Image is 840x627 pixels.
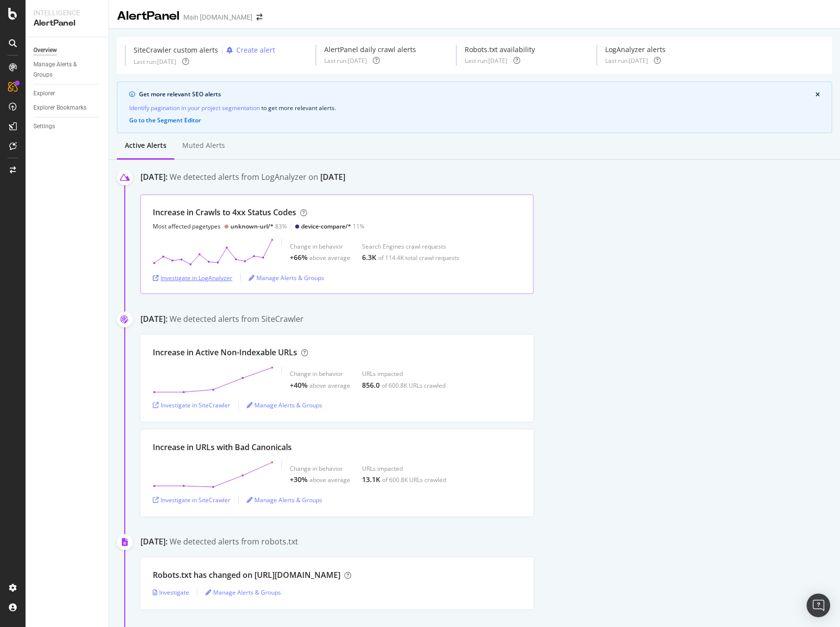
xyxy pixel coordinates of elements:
div: Explorer [33,88,55,99]
div: +30% [290,475,308,484]
div: AlertPanel daily crawl alerts [324,45,416,55]
div: [DATE] [320,171,345,183]
div: of 114.4K total crawl requests [378,254,459,262]
a: Manage Alerts & Groups [33,59,102,80]
div: Robots.txt availability [465,45,535,55]
button: Investigate [153,584,189,600]
button: Investigate in SiteCrawler [153,398,230,413]
div: Open Intercom Messenger [807,594,830,617]
a: Manage Alerts & Groups [247,496,322,504]
a: Overview [33,45,102,56]
div: Increase in URLs with Bad Canonicals [153,442,292,453]
div: [DATE]: [140,171,168,185]
a: Manage Alerts & Groups [247,401,322,409]
div: of 600.8K URLs crawled [382,476,446,484]
button: Manage Alerts & Groups [205,584,281,600]
div: We detected alerts from robots.txt [169,536,298,547]
div: Search Engines crawl requests [362,242,459,251]
button: Create alert [223,45,275,56]
div: Change in behavior [290,464,350,473]
div: arrow-right-arrow-left [256,14,262,21]
div: Settings [33,121,55,132]
div: AlertPanel [33,18,101,29]
div: Most affected pagetypes [153,222,221,230]
button: close banner [813,89,822,100]
div: above average [309,381,350,390]
div: SiteCrawler custom alerts [134,45,218,55]
div: URLs impacted [362,370,446,378]
div: of 600.8K URLs crawled [382,381,446,390]
div: Last run: [DATE] [134,57,176,66]
div: Manage Alerts & Groups [33,59,92,80]
div: Last run: [DATE] [605,57,648,65]
div: Explorer Bookmarks [33,103,86,113]
div: Intelligence [33,8,101,18]
div: device-compare/* [301,222,351,230]
div: Robots.txt has changed on [URL][DOMAIN_NAME] [153,570,340,581]
div: LogAnalyzer alerts [605,45,666,55]
div: Increase in Active Non-Indexable URLs [153,347,297,358]
div: Get more relevant SEO alerts [139,90,815,99]
a: Manage Alerts & Groups [249,274,324,282]
div: 83% [230,222,287,230]
button: Investigate in SiteCrawler [153,492,230,508]
div: [DATE]: [140,313,168,325]
button: Go to the Segment Editor [129,117,201,124]
div: 856.0 [362,380,380,390]
div: above average [309,254,350,262]
button: Manage Alerts & Groups [247,492,322,508]
div: 11% [301,222,364,230]
div: Muted alerts [182,141,225,150]
div: Change in behavior [290,242,350,251]
div: Create alert [236,45,275,55]
button: Manage Alerts & Groups [249,270,324,285]
a: Identify pagination in your project segmentation [129,103,260,113]
a: Investigate in SiteCrawler [153,401,230,409]
div: above average [309,476,350,484]
button: Manage Alerts & Groups [247,398,322,413]
div: info banner [117,82,832,133]
div: 6.3K [362,253,376,262]
div: 13.1K [362,475,380,484]
a: Investigate in LogAnalyzer [153,274,232,282]
div: to get more relevant alerts . [129,103,820,113]
div: Active alerts [125,141,167,150]
a: Explorer [33,88,102,99]
div: Last run: [DATE] [465,57,507,65]
a: Manage Alerts & Groups [205,588,281,597]
div: Main [DOMAIN_NAME] [183,12,252,22]
button: Investigate in LogAnalyzer [153,270,232,285]
a: Investigate [153,588,189,597]
div: Overview [33,45,57,56]
a: Settings [33,121,102,132]
div: AlertPanel [117,8,179,25]
div: We detected alerts from SiteCrawler [169,313,304,325]
div: Change in behavior [290,370,350,378]
a: Explorer Bookmarks [33,103,102,113]
div: Last run: [DATE] [324,57,367,65]
div: We detected alerts from LogAnalyzer on [169,171,345,185]
a: Investigate in SiteCrawler [153,496,230,504]
div: +66% [290,253,308,262]
div: unknown-url/* [230,222,274,230]
div: Increase in Crawls to 4xx Status Codes [153,207,296,218]
div: URLs impacted [362,464,446,473]
div: [DATE]: [140,536,168,547]
div: +40% [290,380,308,390]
